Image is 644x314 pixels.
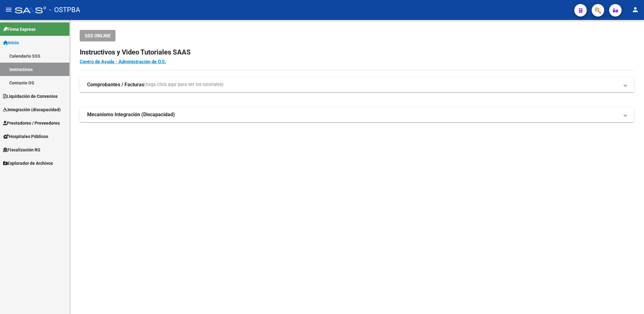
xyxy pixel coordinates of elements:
[3,106,61,113] span: Integración (discapacidad)
[80,46,634,58] h2: Instructivos y Video Tutoriales SAAS
[3,146,40,153] span: Fiscalización RG
[87,81,144,88] strong: Comprobantes / Facturas
[144,81,223,88] span: (haga click aquí para ver los tutoriales)
[3,39,19,46] span: Inicio
[80,59,166,64] a: Centro de Ayuda - Administración de O.S.
[632,6,639,13] mat-icon: person
[3,160,53,167] span: Explorador de Archivos
[3,133,48,140] span: Hospitales Públicos
[5,6,12,13] mat-icon: menu
[3,93,58,100] span: Liquidación de Convenios
[623,293,638,308] iframe: Intercom live chat
[80,30,115,41] button: SSS ONLINE
[80,77,634,92] mat-expansion-panel-header: Comprobantes / Facturas(haga click aquí para ver los tutoriales)
[87,111,175,118] strong: Mecanismo Integración (Discapacidad)
[3,120,60,126] span: Prestadores / Proveedores
[3,26,35,33] span: Firma Express
[49,3,80,17] span: - OSTPBA
[85,33,110,39] span: SSS ONLINE
[80,107,634,122] mat-expansion-panel-header: Mecanismo Integración (Discapacidad)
